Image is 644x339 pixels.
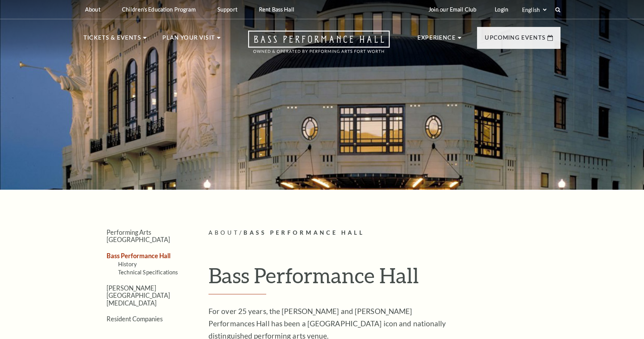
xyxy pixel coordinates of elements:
[209,263,561,294] h1: Bass Performance Hall
[485,33,546,47] p: Upcoming Events
[107,284,170,307] a: [PERSON_NAME][GEOGRAPHIC_DATA][MEDICAL_DATA]
[259,6,294,13] p: Rent Bass Hall
[85,6,100,13] p: About
[83,33,141,47] p: Tickets & Events
[107,229,170,243] a: Performing Arts [GEOGRAPHIC_DATA]
[162,33,215,47] p: Plan Your Visit
[122,6,196,13] p: Children's Education Program
[209,229,239,236] span: About
[217,6,237,13] p: Support
[244,229,365,236] span: Bass Performance Hall
[107,252,170,259] a: Bass Performance Hall
[521,6,548,13] select: Select:
[417,33,456,47] p: Experience
[118,261,137,267] a: History
[118,269,178,276] a: Technical Specifications
[209,228,561,238] p: /
[107,315,163,322] a: Resident Companies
